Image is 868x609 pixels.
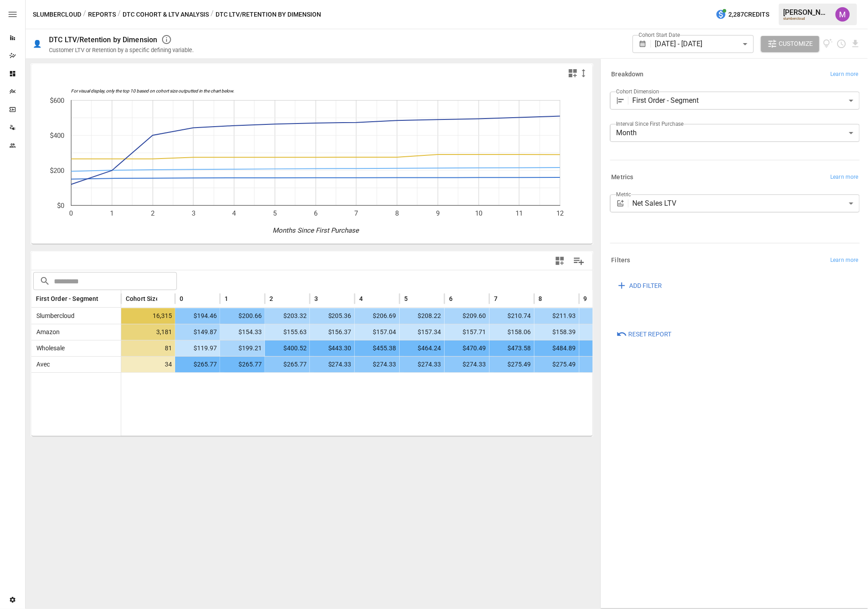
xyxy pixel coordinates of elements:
[126,340,173,356] span: 81
[830,2,855,27] button: Umer Muhammed
[151,209,154,217] text: 2
[836,7,850,22] img: Umer Muhammed
[225,294,228,303] span: 1
[454,292,466,305] button: Sort
[404,340,443,356] span: $464.24
[539,308,577,324] span: $211.93
[273,209,277,217] text: 5
[364,292,376,305] button: Sort
[831,256,859,265] span: Learn more
[612,172,634,182] h6: Metrics
[837,39,847,49] button: Schedule report
[617,190,631,198] label: Metric
[612,70,644,79] h6: Breakdown
[192,209,195,217] text: 3
[83,9,86,20] div: /
[498,292,511,305] button: Sort
[404,357,443,372] span: $274.33
[50,97,64,105] text: $600
[639,31,680,39] label: Cohort Start Date
[225,357,263,372] span: $265.77
[50,132,64,140] text: $400
[712,6,773,23] button: 2,287Credits
[831,173,859,182] span: Learn more
[211,9,214,20] div: /
[404,308,443,324] span: $208.22
[539,357,577,372] span: $275.49
[494,294,498,303] span: 7
[36,294,99,303] span: First Order - Segment
[225,308,263,324] span: $200.66
[314,294,318,303] span: 3
[584,324,622,340] span: $158.69
[516,209,523,217] text: 11
[494,340,533,356] span: $473.58
[359,324,398,340] span: $157.04
[126,357,173,372] span: 34
[633,92,860,110] div: First Order - Segment
[494,308,533,324] span: $210.74
[314,209,317,217] text: 6
[49,35,158,44] div: DTC LTV/Retention by Dimension
[70,209,73,217] text: 0
[50,167,64,175] text: $200
[49,47,194,53] div: Customer LTV or Retention by a specific defining variable.
[557,209,564,217] text: 12
[494,357,533,372] span: $275.49
[449,340,488,356] span: $470.49
[539,294,542,303] span: 8
[57,202,64,210] text: $0
[314,308,353,324] span: $205.36
[33,357,50,372] span: Avec
[610,124,860,142] div: Month
[180,324,218,340] span: $149.87
[33,40,42,48] div: 👤
[588,292,601,305] button: Sort
[33,324,60,340] span: Amazon
[158,292,171,305] button: Sort
[314,357,353,372] span: $274.33
[269,357,308,372] span: $265.77
[617,88,659,95] label: Cohort Dimension
[269,324,308,340] span: $155.63
[269,294,273,303] span: 2
[396,209,399,217] text: 8
[584,357,622,372] span: $290.45
[229,292,242,305] button: Sort
[314,340,353,356] span: $443.30
[100,292,112,305] button: Sort
[110,209,114,217] text: 1
[784,8,830,17] div: [PERSON_NAME]
[494,324,533,340] span: $158.06
[729,9,770,20] span: 2,287 Credits
[359,357,398,372] span: $274.33
[610,326,678,342] button: Reset Report
[449,357,488,372] span: $274.33
[630,280,662,291] span: ADD FILTER
[584,308,622,324] span: $212.87
[779,38,813,49] span: Customize
[126,294,159,303] span: Cohort Size
[118,9,121,20] div: /
[184,292,197,305] button: Sort
[180,357,218,372] span: $265.77
[404,294,408,303] span: 5
[33,340,65,356] span: Wholesale
[71,89,234,94] text: For visual display, only the top 10 based on cohort size outputted in the chart below.
[359,308,398,324] span: $206.69
[359,294,363,303] span: 4
[617,120,684,128] label: Interval Since First Purchase
[274,292,286,305] button: Sort
[319,292,331,305] button: Sort
[33,308,75,324] span: Slumbercloud
[180,294,183,303] span: 0
[233,209,237,217] text: 4
[784,17,830,21] div: slumbercloud
[409,292,421,305] button: Sort
[31,82,594,244] div: A chart.
[314,324,353,340] span: $156.37
[436,209,440,217] text: 9
[539,340,577,356] span: $484.89
[823,36,833,52] button: View documentation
